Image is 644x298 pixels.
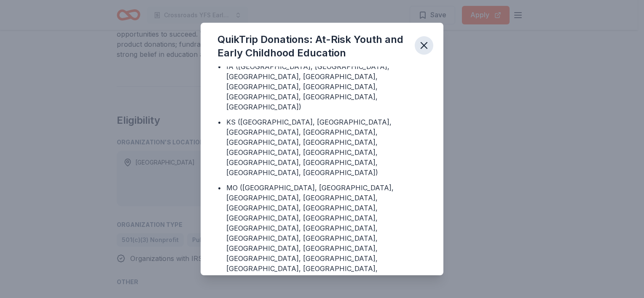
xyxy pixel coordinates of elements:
[226,117,427,178] div: KS ([GEOGRAPHIC_DATA], [GEOGRAPHIC_DATA], [GEOGRAPHIC_DATA], [GEOGRAPHIC_DATA], [GEOGRAPHIC_DATA]...
[217,117,221,127] div: •
[217,33,408,60] div: QuikTrip Donations: At-Risk Youth and Early Childhood Education
[217,183,221,193] div: •
[226,183,427,294] div: MO ([GEOGRAPHIC_DATA], [GEOGRAPHIC_DATA], [GEOGRAPHIC_DATA], [GEOGRAPHIC_DATA], [GEOGRAPHIC_DATA]...
[217,61,221,72] div: •
[226,61,427,112] div: IA ([GEOGRAPHIC_DATA], [GEOGRAPHIC_DATA], [GEOGRAPHIC_DATA], [GEOGRAPHIC_DATA], [GEOGRAPHIC_DATA]...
